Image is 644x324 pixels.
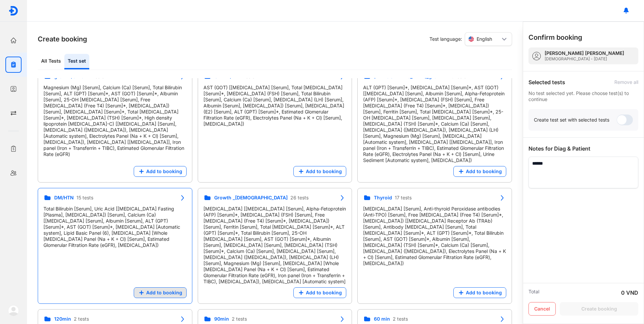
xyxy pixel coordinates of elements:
button: Add to booking [293,287,346,298]
button: Cancel [528,302,556,316]
div: Total [528,289,539,297]
div: AST (GOT) [[MEDICAL_DATA] [Serum], Total [MEDICAL_DATA] [Serum]*, [MEDICAL_DATA] (FSH) [Serum], T... [203,85,347,127]
h3: Create booking [38,34,87,44]
div: [DEMOGRAPHIC_DATA] - [DATE] [545,56,624,62]
div: Notes for Diag & Patient [528,144,638,153]
button: Add to booking [453,287,506,298]
span: Add to booking [466,168,502,174]
span: 2 tests [232,316,247,322]
span: 2 tests [393,316,408,322]
span: 120min [54,316,71,322]
div: No test selected yet. Please choose test(s) to continue [528,90,638,102]
div: [PERSON_NAME] [PERSON_NAME] [545,50,624,56]
div: Total Bilirubin [Serum], Uric Acid [[MEDICAL_DATA] Fasting [Plasma], [MEDICAL_DATA]) [Serum], Cal... [43,206,187,248]
span: English [477,36,492,42]
img: logo [8,305,19,316]
img: logo [8,6,19,16]
button: Add to booking [134,287,187,298]
span: Add to booking [146,168,182,174]
div: Test language: [429,32,512,46]
h3: Confirm booking [528,33,582,42]
button: Add to booking [293,166,346,177]
span: 17 tests [395,195,412,201]
span: 15 tests [76,195,93,201]
div: ALT (GPT) [Serum]*, [MEDICAL_DATA] [Serum]*, AST (GOT) [[MEDICAL_DATA] [Serum], Albumin [Serum], ... [363,85,506,163]
div: Selected tests [528,78,565,86]
div: 0 VND [621,289,638,297]
div: [MEDICAL_DATA] [Serum], Anti-thyroid Peroxidase antibodies (Anti-TPO) [Serum], Free [MEDICAL_DATA... [363,206,506,266]
span: Add to booking [306,290,342,296]
span: Growth _[DEMOGRAPHIC_DATA] [214,195,288,201]
span: 90min [214,316,229,322]
span: Add to booking [146,290,182,296]
span: 26 tests [290,195,309,201]
span: Thyroid [374,195,392,201]
button: Add to booking [134,166,187,177]
span: Add to booking [466,290,502,296]
div: All Tests [38,54,64,69]
div: Remove all [614,79,638,85]
button: Add to booking [453,166,506,177]
button: Create booking [560,302,638,316]
div: [MEDICAL_DATA] [[MEDICAL_DATA] [Serum], Alpha-Fetoprotein (AFP) [Serum]*, [MEDICAL_DATA] (FSH) [S... [203,206,347,285]
div: Test set [64,54,89,69]
div: Create test set with selected tests [534,117,609,123]
span: 60 min [374,316,390,322]
div: Magnesium (Mg) [Serum], Calcium (Ca) [Serum], Total Bilirubin [Serum], ALT (GPT) [Serum]*, AST (G... [43,85,187,157]
span: 2 tests [74,316,89,322]
span: DM/HTN [54,195,74,201]
span: Add to booking [306,168,342,174]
